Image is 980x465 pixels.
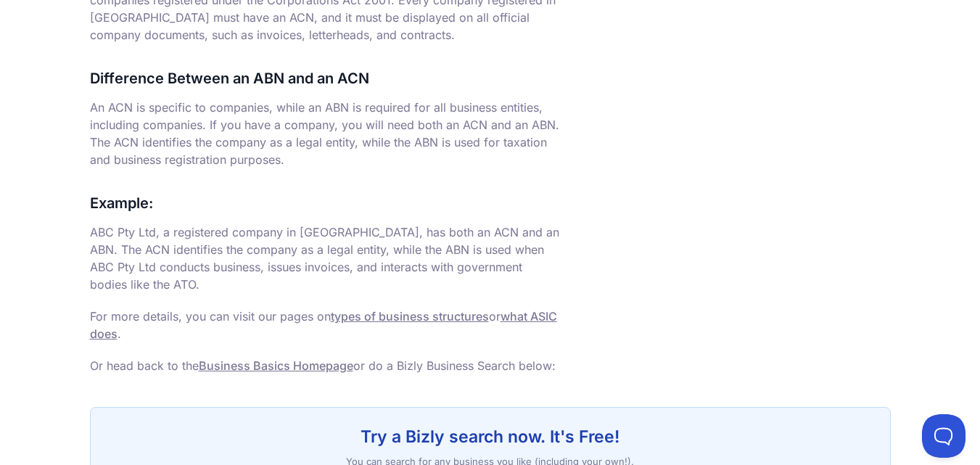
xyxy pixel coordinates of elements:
p: ABC Pty Ltd, a registered company in [GEOGRAPHIC_DATA], has both an ACN and an ABN. The ACN ident... [90,223,561,293]
iframe: Toggle Customer Support [922,414,965,458]
a: what ASIC does [90,309,557,341]
h3: Difference Between an ABN and an ACN [90,67,561,90]
h3: Example: [90,192,561,215]
h3: Try a Bizly search now. It's Free! [108,425,873,448]
a: types of business structures [331,309,489,324]
p: For more details, you can visit our pages on or . [90,308,561,342]
p: An ACN is specific to companies, while an ABN is required for all business entities, including co... [90,99,561,168]
p: Or head back to the or do a Bizly Business Search below: [90,357,561,374]
a: Business Basics Homepage [199,358,353,373]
